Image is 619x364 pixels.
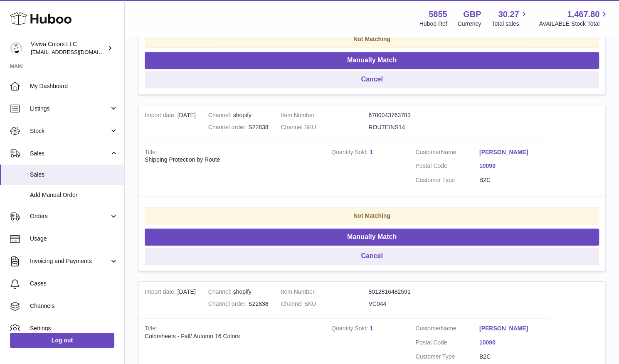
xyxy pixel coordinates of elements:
div: S22838 [208,123,269,131]
span: Settings [30,325,118,332]
div: Colorsheets - Fall/ Autumn 16 Colors [145,332,319,340]
strong: Import date [145,112,178,121]
dd: B2C [479,353,543,361]
dt: Postal Code [415,339,479,349]
span: 1,467.80 [567,9,599,20]
div: Viviva Colors LLC [31,40,106,56]
dt: Channel SKU [281,300,368,308]
strong: Import date [145,288,178,297]
td: [DATE] [138,282,202,318]
a: 1,467.80 AVAILABLE Stock Total [539,9,609,28]
span: AVAILABLE Stock Total [539,20,609,28]
dt: Name [415,148,479,158]
strong: Not Matching [353,36,390,42]
strong: GBP [463,9,481,20]
span: Orders [30,212,109,220]
span: Add Manual Order [30,191,118,199]
dd: ROUTEINS14 [368,123,456,131]
div: Huboo Ref [419,20,447,28]
div: Shipping Protection by Route [145,156,319,164]
strong: Not Matching [353,212,390,219]
span: Stock [30,127,109,135]
dt: Item Number [281,288,368,296]
strong: Title [145,325,157,334]
span: My Dashboard [30,82,118,90]
img: admin@vivivacolors.com [10,42,22,54]
span: Channels [30,302,118,310]
span: Usage [30,235,118,243]
strong: Channel [208,112,233,121]
span: Sales [30,171,118,179]
button: Cancel [145,71,599,88]
button: Manually Match [145,229,599,246]
strong: 5855 [429,9,447,20]
a: [PERSON_NAME] [479,148,543,156]
span: Total sales [491,20,528,28]
span: 30.27 [498,9,519,20]
div: shopify [208,111,269,119]
strong: Channel order [208,124,249,133]
span: Invoicing and Payments [30,257,109,265]
a: Log out [10,333,114,348]
dt: Customer Type [415,176,479,184]
dt: Channel SKU [281,123,368,131]
strong: Channel [208,288,233,297]
span: Customer [415,325,441,332]
dd: 6700043763783 [368,111,456,119]
div: shopify [208,288,269,296]
a: [PERSON_NAME] [479,325,543,332]
a: 1 [370,149,373,155]
td: [DATE] [138,105,202,142]
a: 10090 [479,339,543,347]
span: Listings [30,105,109,113]
strong: Quantity Sold [331,325,370,334]
dt: Item Number [281,111,368,119]
div: Currency [458,20,481,28]
span: Sales [30,150,109,157]
dt: Postal Code [415,162,479,172]
dt: Name [415,325,479,334]
strong: Channel order [208,300,249,309]
button: Manually Match [145,52,599,69]
a: 30.27 Total sales [491,9,528,28]
strong: Quantity Sold [331,149,370,157]
span: Cases [30,280,118,288]
a: 10090 [479,162,543,170]
a: 1 [370,325,373,332]
dd: 8012816482591 [368,288,456,296]
dt: Customer Type [415,353,479,361]
dd: B2C [479,176,543,184]
dd: VC044 [368,300,456,308]
button: Cancel [145,248,599,265]
span: Customer [415,149,441,155]
div: S22838 [208,300,269,308]
span: [EMAIL_ADDRESS][DOMAIN_NAME] [31,49,122,55]
strong: Title [145,149,157,157]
